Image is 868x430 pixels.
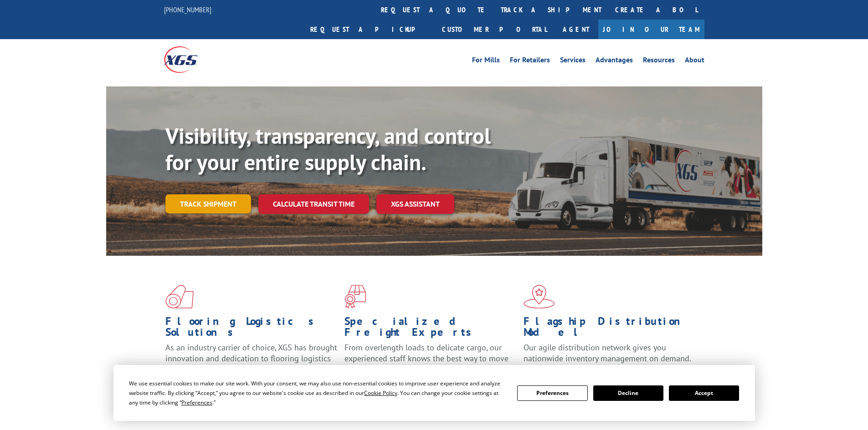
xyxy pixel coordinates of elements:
span: Cookie Policy [364,389,397,397]
a: Track shipment [165,194,251,213]
p: From overlength loads to delicate cargo, our experienced staff knows the best way to move your fr... [344,342,517,383]
button: Decline [593,385,663,401]
a: Advantages [596,56,633,66]
a: Services [560,56,586,66]
h1: Flagship Distribution Model [524,316,696,342]
img: xgs-icon-focused-on-flooring-red [344,285,366,309]
a: For Retailers [510,56,550,66]
button: Accept [669,385,739,401]
a: Join Our Team [598,20,704,39]
span: Preferences [181,399,212,406]
a: [PHONE_NUMBER] [164,5,211,14]
a: Agent [554,20,598,39]
img: xgs-icon-total-supply-chain-intelligence-red [165,285,194,309]
div: Cookie Consent Prompt [113,365,755,421]
h1: Flooring Logistics Solutions [165,316,338,342]
div: We use essential cookies to make our site work. With your consent, we may also use non-essential ... [129,379,506,407]
button: Preferences [517,385,587,401]
b: Visibility, transparency, and control for your entire supply chain. [165,121,491,176]
a: Resources [643,56,675,66]
a: Calculate transit time [258,194,369,214]
h1: Specialized Freight Experts [344,316,517,342]
img: xgs-icon-flagship-distribution-model-red [524,285,555,309]
span: As an industry carrier of choice, XGS has brought innovation and dedication to flooring logistics... [165,342,337,374]
span: Our agile distribution network gives you nationwide inventory management on demand. [524,342,691,364]
a: For Mills [472,56,500,66]
a: Customer Portal [435,20,554,39]
a: Request a pickup [303,20,435,39]
a: XGS ASSISTANT [376,194,454,214]
a: About [685,56,704,66]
